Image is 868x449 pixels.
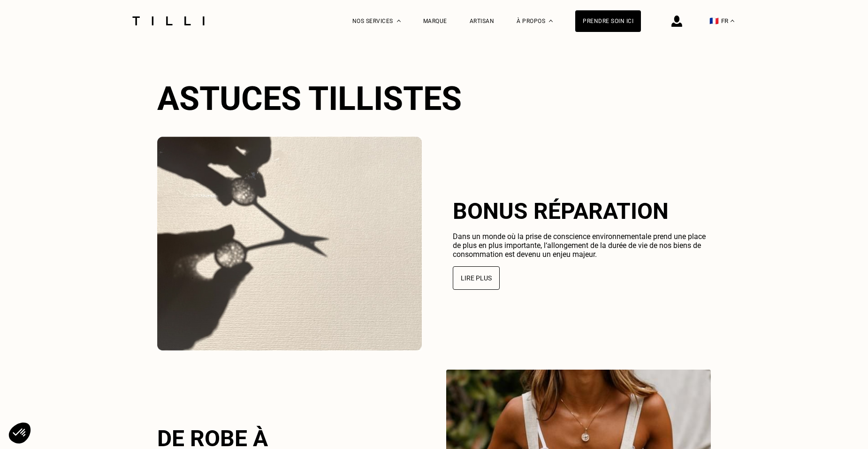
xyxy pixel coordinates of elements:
[453,198,711,224] h2: Bonus réparation
[157,137,422,350] img: Bonus réparation
[423,18,447,24] a: Marque
[549,20,553,22] img: Menu déroulant à propos
[470,18,495,24] a: Artisan
[671,15,682,27] img: icône connexion
[129,16,208,25] img: Logo du service de couturière Tilli
[731,20,734,22] img: menu déroulant
[575,10,641,32] a: Prendre soin ici
[453,266,500,290] button: Lire plus
[397,20,401,22] img: Menu déroulant
[709,16,719,25] span: 🇫🇷
[157,79,711,118] h2: Astuces Tillistes
[453,232,706,259] span: Dans un monde où la prise de conscience environnementale prend une place de plus en plus importan...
